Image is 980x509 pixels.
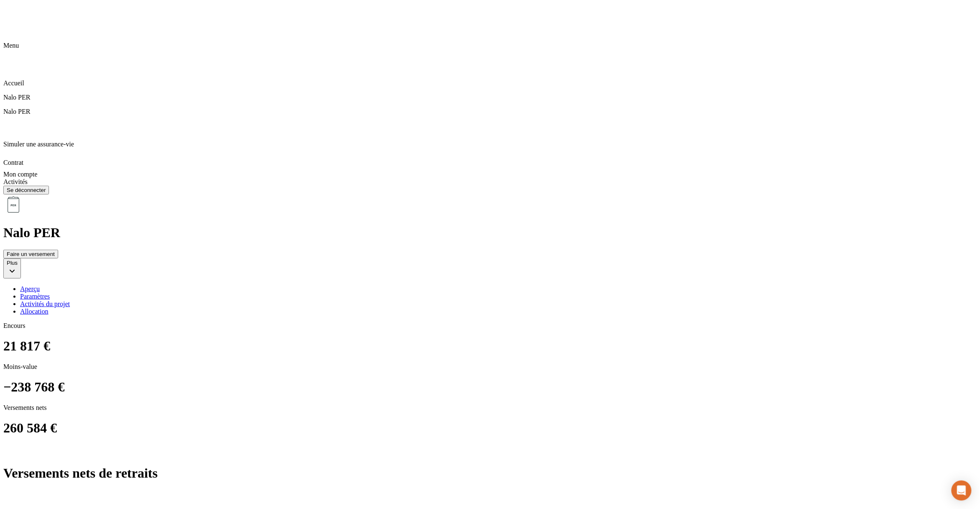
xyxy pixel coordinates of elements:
[3,466,977,481] h1: Versements nets de retraits
[3,108,977,115] p: Nalo PER
[20,293,977,300] a: Paramètres
[3,258,21,279] button: Plus
[3,404,977,412] p: Versements nets
[3,42,19,49] span: Menu
[3,322,977,330] p: Encours
[3,178,28,185] span: Activités
[3,225,977,240] h1: Nalo PER
[20,308,977,315] a: Allocation
[3,79,977,87] p: Accueil
[20,285,977,293] a: Aperçu
[7,187,46,193] div: Se déconnecter
[7,251,55,257] div: Faire un versement
[3,94,977,101] p: Nalo PER
[3,171,37,178] span: Mon compte
[20,300,977,308] a: Activités du projet
[3,379,977,395] h1: −238 768 €
[7,260,18,266] div: Plus
[3,61,977,87] div: Accueil
[3,338,977,354] h1: 21 817 €
[3,363,977,371] p: Moins-value
[3,186,49,194] button: Se déconnecter
[3,141,977,148] p: Simuler une assurance-vie
[3,420,977,436] h1: 260 584 €
[3,159,23,166] span: Contrat
[3,250,58,258] button: Faire un versement
[3,122,977,148] div: Simuler une assurance-vie
[952,481,972,501] div: Open Intercom Messenger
